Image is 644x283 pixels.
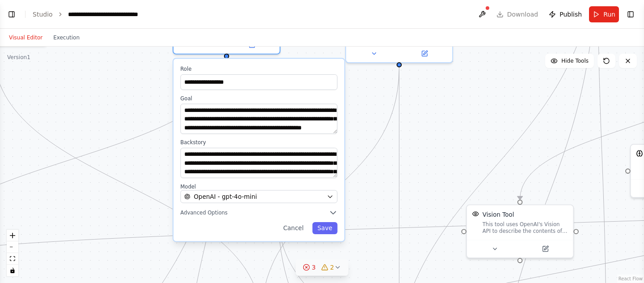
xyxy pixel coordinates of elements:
img: VisionTool [472,210,479,217]
span: Publish [559,10,582,19]
label: Backstory [180,139,337,146]
button: zoom in [7,230,18,241]
button: zoom out [7,241,18,253]
button: Show left sidebar [5,8,18,21]
button: Open in side panel [400,48,449,59]
label: Goal [180,95,337,102]
button: Run [589,6,619,22]
div: VisionToolVision ToolThis tool uses OpenAI's Vision API to describe the contents of an image. [466,204,574,258]
span: 2 [330,263,334,272]
span: Advanced Options [180,209,228,216]
nav: breadcrumb [33,10,165,19]
button: Cancel [278,222,309,234]
div: Version 1 [7,54,30,61]
button: Advanced Options [180,208,337,217]
div: React Flow controls [7,230,18,276]
button: fit view [7,253,18,265]
button: toggle interactivity [7,265,18,276]
button: Save [312,222,337,234]
div: This tool uses OpenAI's Vision API to describe the contents of an image. [483,221,568,235]
span: Run [603,10,615,19]
label: Role [180,66,337,73]
button: Execution [48,32,85,43]
span: OpenAI - gpt-4o-mini [194,192,257,201]
span: Hide Tools [561,57,589,64]
img: AIMindTool [636,150,643,157]
button: Open in side panel [521,244,570,254]
a: Studio [33,11,53,18]
button: OpenAI - gpt-4o-mini [180,190,337,203]
button: Hide Tools [545,54,594,68]
div: Vision Tool [483,210,514,219]
button: 32 [296,259,348,276]
button: Show right sidebar [624,8,637,21]
span: 3 [312,263,316,272]
button: Open in side panel [227,40,276,50]
button: Publish [545,6,585,22]
a: React Flow attribution [619,276,643,281]
label: Model [180,183,337,190]
button: Visual Editor [4,32,48,43]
